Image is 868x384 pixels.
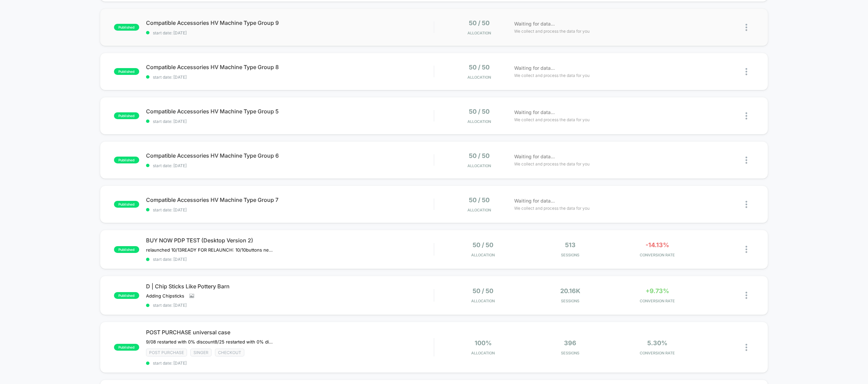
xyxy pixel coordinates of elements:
img: close [746,68,747,75]
span: Waiting for data... [514,109,555,116]
img: close [746,157,747,164]
span: 100% [475,339,492,347]
span: 50 / 50 [469,196,490,204]
img: close [746,112,747,119]
span: We collect and process the data for you [514,161,590,167]
span: Compatible Accessories HV Machine Type Group 5 [146,108,434,115]
span: Waiting for data... [514,64,555,72]
span: Allocation [467,119,491,124]
span: start date: [DATE] [146,257,434,262]
span: Sessions [528,253,612,257]
img: close [746,24,747,31]
span: start date: [DATE] [146,207,434,212]
span: published [114,112,139,119]
span: Post Purchase [146,349,187,356]
span: 50 / 50 [469,19,490,27]
span: 50 / 50 [473,287,493,294]
span: 5.30% [647,339,667,347]
span: published [114,292,139,299]
img: close [746,344,747,351]
span: start date: [DATE] [146,75,434,80]
span: 50 / 50 [469,152,490,159]
span: Waiting for data... [514,20,555,28]
span: Waiting for data... [514,197,555,205]
span: CONVERSION RATE [616,299,699,303]
span: start date: [DATE] [146,30,434,35]
span: Compatible Accessories HV Machine Type Group 7 [146,196,434,203]
span: Allocation [471,299,495,303]
span: start date: [DATE] [146,361,434,366]
span: We collect and process the data for you [514,28,590,34]
span: start date: [DATE] [146,303,434,308]
span: CONVERSION RATE [616,253,699,257]
span: Compatible Accessories HV Machine Type Group 6 [146,152,434,159]
span: relaunched 10/13READY FOR RELAUNCH: 10/10buttons next to each other launch 10/9﻿Paused 10/10 - co... [146,247,273,253]
span: D | Chip Sticks Like Pottery Barn [146,283,434,290]
span: published [114,68,139,75]
span: Adding Chipsticks [146,293,184,299]
span: BUY NOW PDP TEST (Desktop Version 2) [146,237,434,244]
span: 9/08 restarted with 0% discount8/25 restarted with 0% discount due to Laborday promo10% off 6% CR... [146,339,273,345]
span: Waiting for data... [514,153,555,160]
span: published [114,246,139,253]
span: Compatible Accessories HV Machine Type Group 9 [146,19,434,26]
span: published [114,201,139,208]
span: Allocation [467,31,491,35]
span: We collect and process the data for you [514,205,590,211]
span: Allocation [471,351,495,355]
span: We collect and process the data for you [514,116,590,123]
span: 20.16k [560,287,580,294]
span: 513 [565,241,576,249]
span: Compatible Accessories HV Machine Type Group 8 [146,64,434,70]
span: published [114,24,139,31]
img: close [746,246,747,253]
span: Allocation [471,253,495,257]
span: Singer [190,349,212,356]
span: Allocation [467,163,491,168]
span: start date: [DATE] [146,163,434,168]
span: -14.13% [646,241,669,249]
span: +9.73% [646,287,669,294]
span: 50 / 50 [469,108,490,115]
span: 50 / 50 [473,241,493,249]
span: 50 / 50 [469,64,490,71]
img: close [746,201,747,208]
span: published [114,344,139,351]
span: We collect and process the data for you [514,72,590,79]
span: published [114,157,139,163]
span: POST PURCHASE universal case [146,329,434,336]
span: Sessions [528,299,612,303]
span: Allocation [467,208,491,212]
span: checkout [215,349,244,356]
img: close [746,292,747,299]
span: CONVERSION RATE [616,351,699,355]
span: Allocation [467,75,491,80]
span: Sessions [528,351,612,355]
span: start date: [DATE] [146,119,434,124]
span: 396 [564,339,576,347]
